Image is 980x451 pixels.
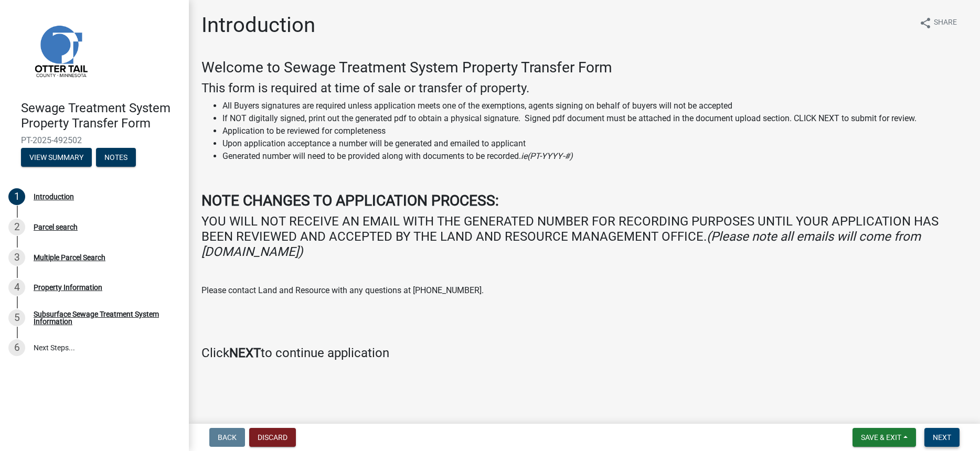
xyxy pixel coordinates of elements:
[229,346,261,360] strong: NEXT
[8,309,25,326] div: 5
[521,151,573,161] i: ie(PT-YYYY-#)
[21,148,92,167] button: View Summary
[222,100,967,112] li: All Buyers signatures are required unless application meets one of the exemptions, agents signing...
[34,310,172,325] div: Subsurface Sewage Treatment System Information
[201,81,967,96] h4: This form is required at time of sale or transfer of property.
[201,59,967,77] h3: Welcome to Sewage Treatment System Property Transfer Form
[861,433,901,442] span: Save & Exit
[218,433,237,442] span: Back
[249,428,296,447] button: Discard
[919,17,932,29] i: share
[222,137,967,150] li: Upon application acceptance a number will be generated and emailed to applicant
[96,148,136,167] button: Notes
[8,249,25,266] div: 3
[8,339,25,356] div: 6
[201,284,967,297] p: Please contact Land and Resource with any questions at [PHONE_NUMBER].
[934,17,957,29] span: Share
[8,279,25,296] div: 4
[853,428,916,447] button: Save & Exit
[201,229,921,259] i: (Please note all emails will come from [DOMAIN_NAME])
[8,188,25,205] div: 1
[209,428,245,447] button: Back
[21,101,180,131] h4: Sewage Treatment System Property Transfer Form
[201,214,967,259] h4: YOU WILL NOT RECEIVE AN EMAIL WITH THE GENERATED NUMBER FOR RECORDING PURPOSES UNTIL YOUR APPLICA...
[21,11,100,90] img: Otter Tail County, Minnesota
[96,154,136,162] wm-modal-confirm: Notes
[924,428,960,447] button: Next
[8,219,25,235] div: 2
[34,223,78,231] div: Parcel search
[34,284,102,291] div: Property Information
[201,13,315,38] h1: Introduction
[21,135,168,145] span: PT-2025-492502
[911,13,965,33] button: shareShare
[201,192,499,209] strong: NOTE CHANGES TO APPLICATION PROCESS:
[201,346,967,361] h4: Click to continue application
[21,154,92,162] wm-modal-confirm: Summary
[222,125,967,137] li: Application to be reviewed for completeness
[222,150,967,163] li: Generated number will need to be provided along with documents to be recorded.
[222,112,967,125] li: If NOT digitally signed, print out the generated pdf to obtain a physical signature. Signed pdf d...
[933,433,951,442] span: Next
[34,193,74,200] div: Introduction
[34,254,105,261] div: Multiple Parcel Search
